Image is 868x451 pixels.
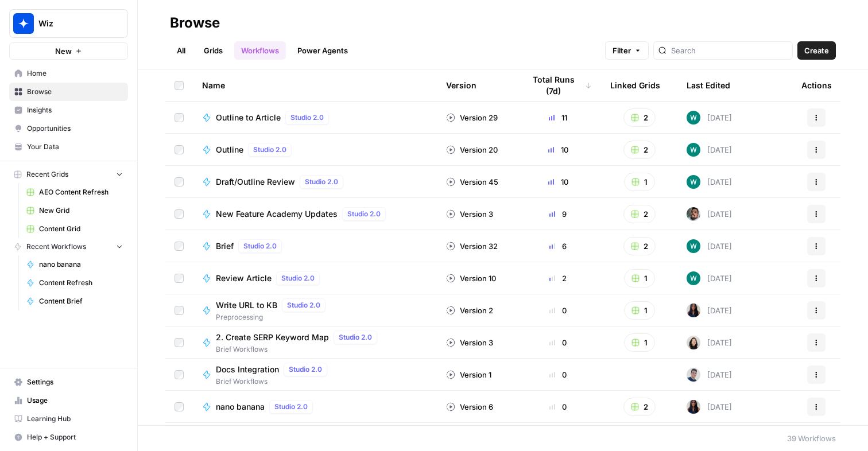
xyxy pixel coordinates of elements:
[202,69,428,101] div: Name
[9,391,128,410] a: Usage
[9,428,128,446] button: Help + Support
[202,239,428,253] a: BriefStudio 2.0
[281,273,315,283] span: Studio 2.0
[446,305,493,316] div: Version 2
[39,278,123,288] span: Content Refresh
[216,112,281,123] span: Outline to Article
[623,108,656,127] button: 2
[623,141,656,159] button: 2
[253,145,286,155] span: Studio 2.0
[170,14,220,32] div: Browse
[687,175,700,189] img: vaiar9hhcrg879pubqop5lsxqhgw
[202,207,428,221] a: New Feature Academy UpdatesStudio 2.0
[26,242,86,252] span: Recent Workflows
[9,119,128,138] a: Opportunities
[27,105,123,115] span: Insights
[524,240,592,252] div: 6
[446,337,493,348] div: Version 3
[446,401,493,413] div: Version 6
[446,240,498,252] div: Version 32
[216,312,330,322] span: Preprocessing
[234,41,286,60] a: Workflows
[687,143,700,157] img: vaiar9hhcrg879pubqop5lsxqhgw
[9,42,128,60] button: New
[797,41,836,60] button: Create
[605,41,649,60] button: Filter
[446,369,491,380] div: Version 1
[9,410,128,428] a: Learning Hub
[687,368,732,382] div: [DATE]
[216,144,243,155] span: Outline
[21,201,128,220] a: New Grid
[21,255,128,274] a: nano banana
[446,273,496,284] div: Version 10
[289,364,322,375] span: Studio 2.0
[39,259,123,270] span: nano banana
[202,331,428,355] a: 2. Create SERP Keyword MapStudio 2.0Brief Workflows
[21,274,128,292] a: Content Refresh
[624,269,655,287] button: 1
[287,300,320,310] span: Studio 2.0
[687,368,700,382] img: oskm0cmuhabjb8ex6014qupaj5sj
[687,239,732,253] div: [DATE]
[202,111,428,125] a: Outline to ArticleStudio 2.0
[624,333,655,352] button: 1
[216,208,338,220] span: New Feature Academy Updates
[216,240,234,252] span: Brief
[202,298,428,322] a: Write URL to KBStudio 2.0Preprocessing
[39,187,123,197] span: AEO Content Refresh
[446,176,498,188] div: Version 45
[524,112,592,123] div: 11
[9,238,128,255] button: Recent Workflows
[524,69,592,101] div: Total Runs (7d)
[446,69,476,101] div: Version
[524,337,592,348] div: 0
[243,241,277,251] span: Studio 2.0
[9,166,128,183] button: Recent Grids
[446,112,498,123] div: Version 29
[687,207,732,221] div: [DATE]
[339,332,372,343] span: Studio 2.0
[687,400,700,414] img: rox323kbkgutb4wcij4krxobkpon
[524,144,592,155] div: 10
[216,332,329,343] span: 2. Create SERP Keyword Map
[687,239,700,253] img: vaiar9hhcrg879pubqop5lsxqhgw
[787,433,836,444] div: 39 Workflows
[671,45,788,56] input: Search
[804,45,829,56] span: Create
[624,301,655,320] button: 1
[27,395,123,406] span: Usage
[38,18,108,29] span: Wiz
[21,220,128,238] a: Content Grid
[39,224,123,234] span: Content Grid
[524,305,592,316] div: 0
[170,41,192,60] a: All
[216,401,265,413] span: nano banana
[290,112,324,123] span: Studio 2.0
[9,138,128,156] a: Your Data
[623,205,656,223] button: 2
[274,402,308,412] span: Studio 2.0
[202,363,428,387] a: Docs IntegrationStudio 2.0Brief Workflows
[524,176,592,188] div: 10
[524,208,592,220] div: 9
[9,83,128,101] a: Browse
[216,300,277,311] span: Write URL to KB
[13,13,34,34] img: Wiz Logo
[687,271,700,285] img: vaiar9hhcrg879pubqop5lsxqhgw
[687,336,732,349] div: [DATE]
[290,41,355,60] a: Power Agents
[27,414,123,424] span: Learning Hub
[216,344,382,355] span: Brief Workflows
[216,273,272,284] span: Review Article
[27,142,123,152] span: Your Data
[202,400,428,414] a: nano bananaStudio 2.0
[524,401,592,413] div: 0
[687,207,700,221] img: u93l1oyz1g39q1i4vkrv6vz0p6p4
[623,237,656,255] button: 2
[216,364,279,375] span: Docs Integration
[216,376,332,387] span: Brief Workflows
[202,175,428,189] a: Draft/Outline ReviewStudio 2.0
[9,373,128,391] a: Settings
[623,398,656,416] button: 2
